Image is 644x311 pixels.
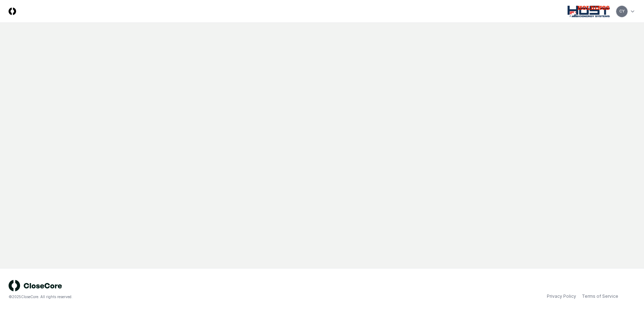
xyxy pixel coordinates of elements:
[9,294,322,300] div: © 2025 CloseCore. All rights reserved.
[582,293,618,300] a: Terms of Service
[619,9,625,14] span: CY
[9,280,62,291] img: logo
[568,6,610,17] img: Host NA Holdings logo
[547,293,576,300] a: Privacy Policy
[615,5,628,18] button: CY
[9,8,16,15] img: Logo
